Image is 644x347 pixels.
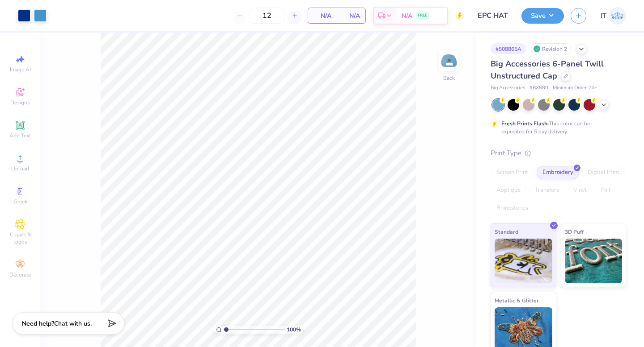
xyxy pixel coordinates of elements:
span: Greek [13,198,27,205]
div: This color can be expedited for 5 day delivery. [501,120,611,136]
span: Big Accessories 6-Panel Twill Unstructured Cap [491,58,604,81]
div: Revision 2 [531,43,572,54]
strong: Fresh Prints Flash: [501,120,549,127]
span: Big Accessories [491,84,525,92]
span: 100 % [287,326,301,334]
div: Rhinestones [491,202,534,215]
span: FREE [418,12,427,19]
span: N/A [342,11,360,21]
div: Back [443,74,455,82]
div: Applique [491,184,526,197]
span: Designs [10,99,30,106]
span: Image AI [10,66,31,73]
span: # BX880 [530,84,548,92]
input: Untitled Design [471,7,515,25]
img: 3D Puff [565,239,623,283]
span: N/A [402,11,412,21]
img: Back [440,52,458,70]
span: N/A [314,11,331,21]
img: Standard [495,239,552,283]
div: Embroidery [537,166,579,179]
img: Izabella Thompkins [609,7,626,25]
div: Vinyl [568,184,593,197]
span: Chat with us. [54,319,92,328]
div: Digital Print [582,166,625,179]
span: Clipart & logos [4,231,36,245]
span: Standard [495,227,518,236]
span: 3D Puff [565,227,584,236]
div: # 508865A [491,43,526,54]
button: Save [521,8,564,24]
div: Transfers [529,184,565,197]
span: IT [601,11,606,21]
a: IT [601,7,626,25]
strong: Need help? [22,319,54,328]
span: Metallic & Glitter [495,296,539,305]
div: Foil [595,184,616,197]
span: Add Text [9,132,31,139]
span: Decorate [9,271,31,278]
span: Minimum Order: 24 + [553,84,597,92]
input: – – [250,8,284,24]
span: Upload [11,165,29,172]
div: Screen Print [491,166,534,179]
div: Print Type [491,148,626,158]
